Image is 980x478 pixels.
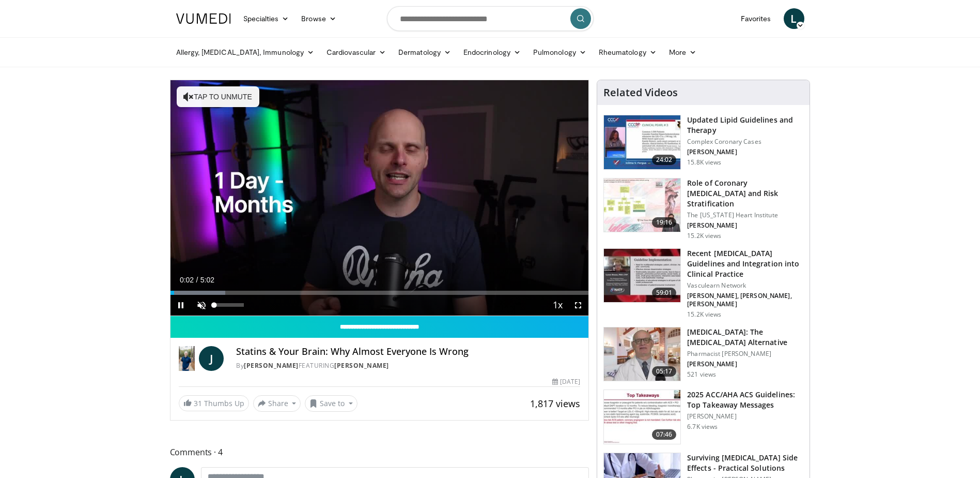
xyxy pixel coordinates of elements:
p: [PERSON_NAME] [687,221,803,230]
a: [PERSON_NAME] [244,361,299,370]
h3: [MEDICAL_DATA]: The [MEDICAL_DATA] Alternative [687,327,803,348]
div: By FEATURING [236,361,580,370]
a: 05:17 [MEDICAL_DATA]: The [MEDICAL_DATA] Alternative Pharmacist [PERSON_NAME] [PERSON_NAME] 521 v... [603,327,803,382]
h3: Recent [MEDICAL_DATA] Guidelines and Integration into Clinical Practice [687,248,803,279]
p: 15.2K views [687,232,721,240]
button: Unmute [191,295,212,316]
span: 07:46 [652,429,677,440]
p: 15.8K views [687,158,721,167]
a: Dermatology [392,42,457,63]
a: 24:02 Updated Lipid Guidelines and Therapy Complex Coronary Cases [PERSON_NAME] 15.8K views [603,115,803,170]
span: Comments 4 [170,445,589,459]
a: Specialties [237,8,295,29]
a: 07:46 2025 ACC/AHA ACS Guidelines: Top Takeaway Messages [PERSON_NAME] 6.7K views [603,390,803,444]
img: 77f671eb-9394-4acc-bc78-a9f077f94e00.150x105_q85_crop-smart_upscale.jpg [604,115,680,169]
div: Volume Level [214,303,244,307]
div: Progress Bar [170,291,589,295]
button: Pause [170,295,191,316]
p: [PERSON_NAME] [687,360,803,368]
img: 87825f19-cf4c-4b91-bba1-ce218758c6bb.150x105_q85_crop-smart_upscale.jpg [604,249,680,303]
span: / [196,276,198,284]
a: Pulmonology [527,42,593,63]
span: 05:17 [652,366,677,377]
video-js: Video Player [170,80,589,316]
p: [PERSON_NAME] [687,412,803,421]
span: 31 [194,398,202,408]
a: L [784,8,804,29]
p: Vasculearn Network [687,281,803,290]
p: 6.7K views [687,423,718,431]
a: 31 Thumbs Up [179,395,249,411]
a: Rheumatology [593,42,663,63]
input: Search topics, interventions [387,6,594,31]
img: VuMedi Logo [176,13,231,24]
img: Dr. Jordan Rennicke [179,346,195,371]
span: 0:02 [180,276,194,284]
h4: Related Videos [603,86,678,99]
img: 1efa8c99-7b8a-4ab5-a569-1c219ae7bd2c.150x105_q85_crop-smart_upscale.jpg [604,178,680,232]
p: The [US_STATE] Heart Institute [687,211,803,219]
span: 1,817 views [530,397,580,410]
a: [PERSON_NAME] [334,361,389,370]
a: More [663,42,703,63]
span: 24:02 [652,155,677,165]
span: 19:16 [652,217,677,228]
a: J [199,346,224,371]
p: [PERSON_NAME], [PERSON_NAME], [PERSON_NAME] [687,292,803,308]
button: Save to [305,395,357,412]
a: Allergy, [MEDICAL_DATA], Immunology [170,42,321,63]
h3: 2025 ACC/AHA ACS Guidelines: Top Takeaway Messages [687,390,803,410]
a: 59:01 Recent [MEDICAL_DATA] Guidelines and Integration into Clinical Practice Vasculearn Network ... [603,248,803,319]
button: Tap to unmute [177,86,259,107]
button: Share [253,395,301,412]
h3: Surviving [MEDICAL_DATA] Side Effects - Practical Solutions [687,453,803,473]
button: Fullscreen [568,295,588,316]
p: Complex Coronary Cases [687,138,803,146]
h3: Updated Lipid Guidelines and Therapy [687,115,803,136]
div: [DATE] [552,377,580,386]
span: 59:01 [652,288,677,298]
a: 19:16 Role of Coronary [MEDICAL_DATA] and Risk Stratification The [US_STATE] Heart Institute [PER... [603,178,803,240]
a: Browse [295,8,343,29]
p: 521 views [687,370,716,379]
img: 369ac253-1227-4c00-b4e1-6e957fd240a8.150x105_q85_crop-smart_upscale.jpg [604,390,680,444]
span: 5:02 [200,276,214,284]
p: [PERSON_NAME] [687,148,803,156]
h4: Statins & Your Brain: Why Almost Everyone Is Wrong [236,346,580,357]
p: Pharmacist [PERSON_NAME] [687,350,803,358]
a: Cardiovascular [320,42,392,63]
p: 15.2K views [687,310,721,319]
h3: Role of Coronary [MEDICAL_DATA] and Risk Stratification [687,178,803,209]
a: Favorites [735,8,777,29]
a: Endocrinology [457,42,527,63]
img: ce9609b9-a9bf-4b08-84dd-8eeb8ab29fc6.150x105_q85_crop-smart_upscale.jpg [604,327,680,381]
button: Playback Rate [547,295,568,316]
